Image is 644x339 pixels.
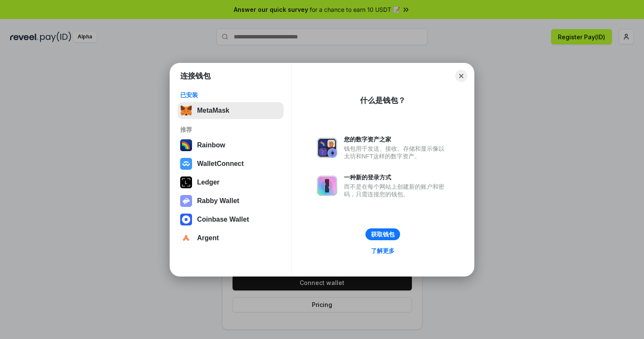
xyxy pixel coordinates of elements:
div: 钱包用于发送、接收、存储和显示像以太坊和NFT这样的数字资产。 [344,145,449,160]
div: 了解更多 [371,247,395,255]
button: WalletConnect [178,155,284,172]
img: svg+xml,%3Csvg%20width%3D%2228%22%20height%3D%2228%22%20viewBox%3D%220%200%2028%2028%22%20fill%3D... [180,214,192,225]
div: Coinbase Wallet [197,216,249,223]
button: Argent [178,230,284,247]
div: 一种新的登录方式 [344,174,449,181]
img: svg+xml,%3Csvg%20width%3D%2228%22%20height%3D%2228%22%20viewBox%3D%220%200%2028%2028%22%20fill%3D... [180,158,192,170]
img: svg+xml,%3Csvg%20xmlns%3D%22http%3A%2F%2Fwww.w3.org%2F2000%2Fsvg%22%20width%3D%2228%22%20height%3... [180,176,192,188]
div: 已安装 [180,91,281,99]
button: 获取钱包 [365,228,400,240]
div: 获取钱包 [371,231,395,238]
div: 什么是钱包？ [360,95,406,106]
div: Argent [197,234,219,242]
button: Ledger [178,174,284,191]
button: Coinbase Wallet [178,211,284,228]
img: svg+xml,%3Csvg%20xmlns%3D%22http%3A%2F%2Fwww.w3.org%2F2000%2Fsvg%22%20fill%3D%22none%22%20viewBox... [317,176,337,196]
img: svg+xml,%3Csvg%20width%3D%22120%22%20height%3D%22120%22%20viewBox%3D%220%200%20120%20120%22%20fil... [180,139,192,151]
div: 您的数字资产之家 [344,136,449,143]
a: 了解更多 [366,245,400,256]
div: WalletConnect [197,160,244,168]
button: Rainbow [178,137,284,154]
button: Close [455,70,467,82]
img: svg+xml,%3Csvg%20width%3D%2228%22%20height%3D%2228%22%20viewBox%3D%220%200%2028%2028%22%20fill%3D... [180,232,192,244]
img: svg+xml,%3Csvg%20xmlns%3D%22http%3A%2F%2Fwww.w3.org%2F2000%2Fsvg%22%20fill%3D%22none%22%20viewBox... [317,138,337,158]
div: 而不是在每个网站上创建新的账户和密码，只需连接您的钱包。 [344,183,449,198]
div: 推荐 [180,126,281,133]
img: svg+xml,%3Csvg%20xmlns%3D%22http%3A%2F%2Fwww.w3.org%2F2000%2Fsvg%22%20fill%3D%22none%22%20viewBox... [180,195,192,207]
div: Ledger [197,179,219,186]
h1: 连接钱包 [180,71,211,81]
div: Rabby Wallet [197,197,239,205]
div: Rainbow [197,141,225,149]
button: Rabby Wallet [178,193,284,209]
img: svg+xml,%3Csvg%20fill%3D%22none%22%20height%3D%2233%22%20viewBox%3D%220%200%2035%2033%22%20width%... [180,105,192,117]
div: MetaMask [197,107,229,114]
button: MetaMask [178,102,284,119]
